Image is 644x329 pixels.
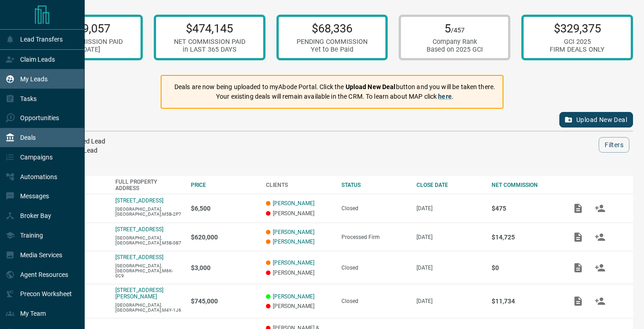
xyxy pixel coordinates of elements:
[115,254,163,260] a: [STREET_ADDRESS]
[273,229,314,235] a: [PERSON_NAME]
[417,205,482,212] p: [DATE]
[417,265,482,271] p: [DATE]
[567,298,589,304] span: Add / View Documents
[427,21,483,35] p: 5
[297,38,368,46] div: PENDING COMMISSION
[346,83,396,90] strong: Upload New Deal
[115,302,181,313] p: [GEOGRAPHIC_DATA],[GEOGRAPHIC_DATA],M4Y-1J6
[438,93,452,100] a: here
[341,265,407,271] div: Closed
[191,233,257,241] p: $620,000
[273,200,314,207] a: [PERSON_NAME]
[51,21,123,35] p: $279,057
[427,46,483,53] div: Based on 2025 GCI
[589,298,611,304] span: Match Clients
[115,235,181,245] p: [GEOGRAPHIC_DATA],[GEOGRAPHIC_DATA],M5B-0B7
[191,182,257,188] div: PRICE
[191,297,257,305] p: $745,000
[115,226,163,233] a: [STREET_ADDRESS]
[427,38,483,46] div: Company Rank
[589,264,611,271] span: Match Clients
[417,182,482,188] div: CLOSE DATE
[417,234,482,240] p: [DATE]
[341,205,407,212] div: Closed
[266,210,332,217] p: [PERSON_NAME]
[115,207,181,217] p: [GEOGRAPHIC_DATA],[GEOGRAPHIC_DATA],M5B-2P7
[492,233,557,241] p: $14,725
[297,46,368,53] div: Yet to Be Paid
[191,205,257,212] p: $6,500
[115,287,163,300] a: [STREET_ADDRESS][PERSON_NAME]
[559,112,633,127] button: Upload New Deal
[266,182,332,188] div: CLIENTS
[174,21,245,35] p: $474,145
[341,298,407,304] div: Closed
[174,82,495,92] p: Deals are now being uploaded to myAbode Portal. Click the button and you will be taken there.
[589,233,611,240] span: Match Clients
[567,205,589,211] span: Add / View Documents
[51,38,123,46] div: NET COMMISSION PAID
[341,234,407,240] div: Processed Firm
[51,46,123,53] div: in [DATE]
[567,233,589,240] span: Add / View Documents
[492,205,557,212] p: $475
[191,264,257,271] p: $3,000
[417,298,482,304] p: [DATE]
[273,260,314,266] a: [PERSON_NAME]
[266,270,332,276] p: [PERSON_NAME]
[174,46,245,53] div: in LAST 365 DAYS
[492,182,557,188] div: NET COMMISSION
[550,21,605,35] p: $329,375
[589,205,611,211] span: Match Clients
[174,38,245,46] div: NET COMMISSION PAID
[492,297,557,305] p: $11,734
[341,182,407,188] div: STATUS
[273,239,314,245] a: [PERSON_NAME]
[273,293,314,300] a: [PERSON_NAME]
[451,27,465,34] span: /457
[174,92,495,101] p: Your existing deals will remain available in the CRM. To learn about MAP click .
[115,197,163,204] a: [STREET_ADDRESS]
[550,46,605,53] div: FIRM DEALS ONLY
[567,264,589,271] span: Add / View Documents
[550,38,605,46] div: GCI 2025
[266,303,332,309] p: [PERSON_NAME]
[115,179,181,191] div: FULL PROPERTY ADDRESS
[599,137,629,153] button: Filters
[492,264,557,271] p: $0
[297,21,368,35] p: $68,336
[115,263,181,278] p: [GEOGRAPHIC_DATA],[GEOGRAPHIC_DATA],M6K-0C9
